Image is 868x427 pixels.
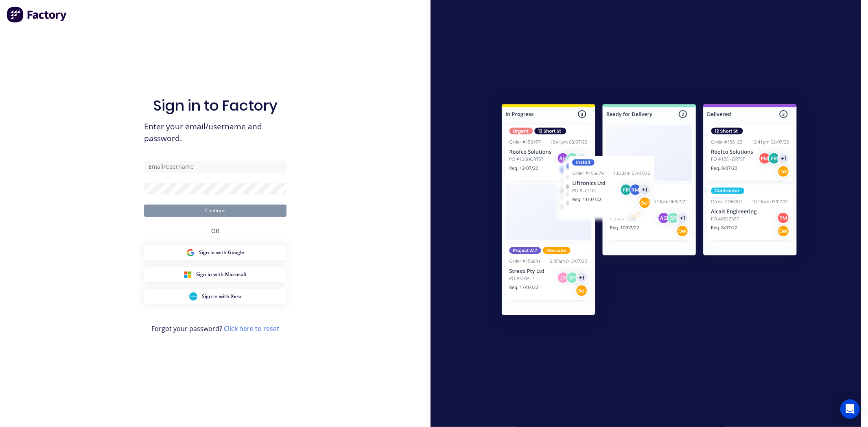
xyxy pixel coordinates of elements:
[484,88,815,334] img: Sign in
[153,97,278,114] h1: Sign in to Factory
[186,248,195,257] img: Google Sign in
[144,121,286,144] span: Enter your email/username and password.
[144,245,286,260] button: Google Sign inSign in with Google
[144,267,286,282] button: Microsoft Sign inSign in with Microsoft
[197,271,247,278] span: Sign in with Microsoft
[202,293,242,300] span: Sign in with Xero
[840,399,860,419] div: Open Intercom Messenger
[144,289,286,304] button: Xero Sign inSign in with Xero
[224,324,279,333] a: Click here to reset
[199,249,245,256] span: Sign in with Google
[144,161,286,173] input: Email/Username
[151,324,279,333] span: Forgot your password?
[211,217,219,245] div: OR
[184,270,192,279] img: Microsoft Sign in
[189,292,197,301] img: Xero Sign in
[7,7,68,23] img: Factory
[144,205,286,217] button: Continue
